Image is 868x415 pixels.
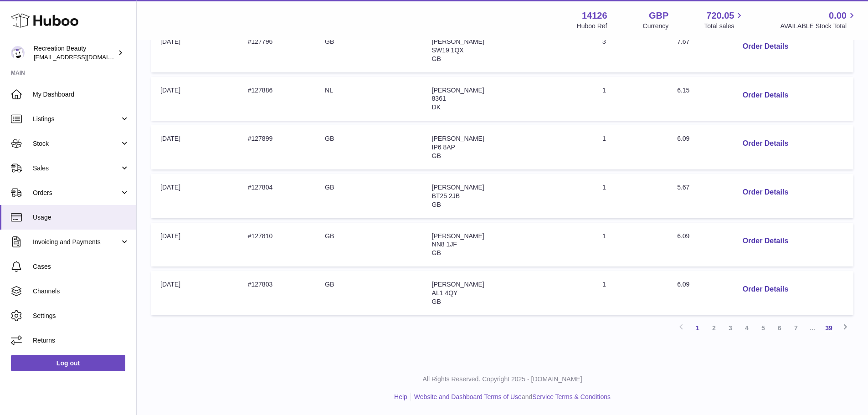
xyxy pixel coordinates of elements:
span: ... [804,320,821,336]
span: Usage [33,213,129,222]
span: [PERSON_NAME] [432,281,484,288]
td: 1 [593,125,668,169]
span: [PERSON_NAME] [432,135,484,142]
span: GB [432,201,441,208]
span: [PERSON_NAME] [432,184,484,191]
button: Order Details [735,86,796,105]
td: GB [316,174,422,218]
td: [DATE] [151,174,239,218]
button: Order Details [735,134,796,153]
img: internalAdmin-14126@internal.huboo.com [11,46,25,60]
span: 6.09 [677,281,689,288]
span: DK [432,103,441,111]
p: All Rights Reserved. Copyright 2025 - [DOMAIN_NAME] [144,375,861,384]
a: Log out [11,355,125,371]
span: AVAILABLE Stock Total [780,22,857,31]
td: GB [316,271,422,315]
a: 1 [689,320,706,336]
a: 4 [739,320,755,336]
button: Order Details [735,280,796,299]
span: GB [432,152,441,159]
td: #127886 [239,77,316,121]
span: Settings [33,312,129,320]
span: Sales [33,164,120,173]
a: Help [394,393,407,400]
td: #127796 [239,28,316,72]
span: Invoicing and Payments [33,238,120,246]
span: IP6 8AP [432,143,455,151]
span: 8361 [432,95,446,102]
td: [DATE] [151,223,239,267]
span: [EMAIL_ADDRESS][DOMAIN_NAME] [34,53,134,61]
button: Order Details [735,232,796,251]
button: Order Details [735,37,796,56]
a: 2 [706,320,722,336]
span: [PERSON_NAME] [432,87,484,94]
a: 720.05 Total sales [704,10,745,31]
div: Recreation Beauty [34,44,116,61]
span: GB [432,298,441,305]
span: Returns [33,336,129,345]
a: Website and Dashboard Terms of Use [414,393,522,400]
span: Total sales [704,22,745,31]
div: Currency [643,22,669,31]
span: Listings [33,115,120,123]
td: 1 [593,77,668,121]
td: GB [316,223,422,267]
td: 3 [593,28,668,72]
button: Order Details [735,183,796,202]
td: NL [316,77,422,121]
span: 7.67 [677,38,689,45]
span: GB [432,249,441,256]
span: 6.15 [677,87,689,94]
td: GB [316,28,422,72]
span: 0.00 [829,10,847,22]
span: 5.67 [677,184,689,191]
a: 7 [788,320,804,336]
td: [DATE] [151,271,239,315]
li: and [411,393,611,401]
span: Orders [33,189,120,197]
span: GB [432,55,441,62]
span: [PERSON_NAME] [432,232,484,240]
td: #127810 [239,223,316,267]
td: 1 [593,271,668,315]
td: [DATE] [151,28,239,72]
td: 1 [593,174,668,218]
td: [DATE] [151,125,239,169]
span: 720.05 [706,10,734,22]
a: 5 [755,320,771,336]
span: AL1 4QY [432,289,458,297]
span: NN8 1JF [432,241,457,248]
span: My Dashboard [33,90,129,99]
a: 39 [821,320,837,336]
span: SW19 1QX [432,46,464,54]
a: 0.00 AVAILABLE Stock Total [780,10,857,31]
td: #127804 [239,174,316,218]
span: BT25 2JB [432,192,460,200]
td: GB [316,125,422,169]
a: Service Terms & Conditions [532,393,611,400]
span: Cases [33,262,129,271]
span: 6.09 [677,135,689,142]
span: 6.09 [677,232,689,240]
td: 1 [593,223,668,267]
span: Channels [33,287,129,296]
a: 6 [771,320,788,336]
div: Huboo Ref [577,22,607,31]
td: #127803 [239,271,316,315]
span: Stock [33,139,120,148]
span: [PERSON_NAME] [432,38,484,45]
td: [DATE] [151,77,239,121]
a: 3 [722,320,739,336]
td: #127899 [239,125,316,169]
strong: 14126 [582,10,607,22]
strong: GBP [649,10,668,22]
